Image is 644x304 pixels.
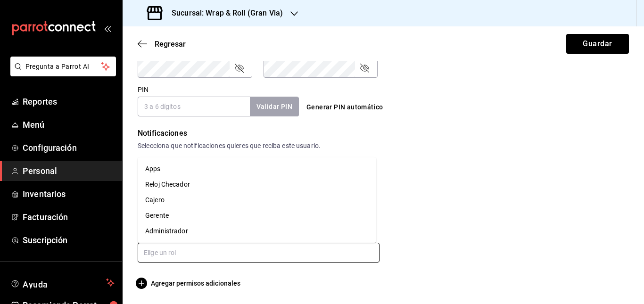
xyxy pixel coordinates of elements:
[138,192,376,208] li: Cajero
[138,128,629,139] div: Notificaciones
[138,222,629,235] div: Roles
[138,278,240,289] button: Agregar permisos adicionales
[23,118,115,131] span: Menú
[7,68,116,78] a: Pregunta a Parrot AI
[138,223,376,239] li: Administrador
[138,40,186,49] button: Regresar
[138,86,149,93] label: PIN
[359,62,370,74] button: passwordField
[155,40,186,49] span: Regresar
[566,34,629,54] button: Guardar
[104,25,111,32] button: open_drawer_menu
[138,208,376,223] li: Gerente
[233,62,245,74] button: passwordField
[23,141,115,154] span: Configuración
[138,97,250,116] input: 3 a 6 dígitos
[23,211,115,223] span: Facturación
[23,188,115,200] span: Inventarios
[10,57,116,76] button: Pregunta a Parrot AI
[23,164,115,177] span: Personal
[138,161,376,177] li: Apps
[164,8,283,19] h3: Sucursal: Wrap & Roll (Gran Via)
[138,141,629,151] div: Selecciona que notificaciones quieres que reciba este usuario.
[23,234,115,246] span: Suscripción
[303,99,387,116] button: Generar PIN automático
[25,62,101,72] span: Pregunta a Parrot AI
[138,243,380,263] input: Elige un rol
[138,177,376,192] li: Reloj Checador
[23,95,115,108] span: Reportes
[23,277,102,288] span: Ayuda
